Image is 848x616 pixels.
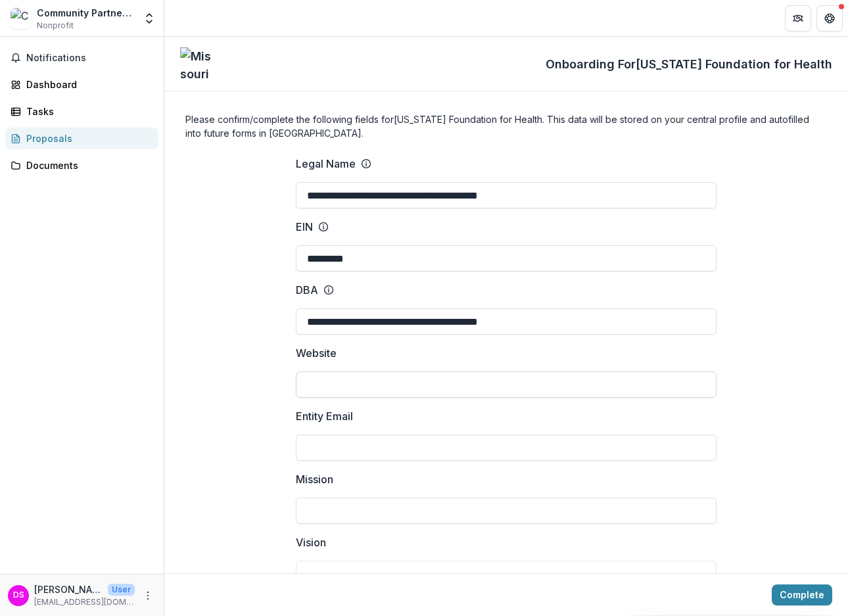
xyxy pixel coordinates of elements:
div: Dena Shelton [13,591,24,600]
p: Vision [296,534,326,550]
button: Get Help [816,5,843,32]
div: Community Partnership of [GEOGRAPHIC_DATA][US_STATE] [37,6,135,20]
button: Notifications [5,47,158,68]
p: Onboarding For [US_STATE] Foundation for Health [546,55,832,73]
a: Documents [5,154,158,176]
p: EIN [296,219,313,235]
button: Partners [785,5,811,32]
p: User [108,584,135,596]
div: Documents [26,158,148,172]
img: Community Partnership of Southeast Missouri [11,8,32,29]
span: Notifications [26,53,153,64]
p: Entity Email [296,408,353,424]
p: Legal Name [296,156,356,172]
a: Proposals [5,128,158,149]
p: [PERSON_NAME] [34,582,103,596]
p: DBA [296,282,318,298]
div: Proposals [26,131,148,145]
div: Tasks [26,105,148,118]
h4: Please confirm/complete the following fields for [US_STATE] Foundation for Health . This data wil... [185,112,827,140]
a: Dashboard [5,74,158,95]
div: Dashboard [26,78,148,91]
img: Missouri Foundation for Health logo [180,47,213,80]
p: Website [296,345,337,361]
span: Nonprofit [37,20,74,32]
p: [EMAIL_ADDRESS][DOMAIN_NAME] [34,596,135,608]
button: Complete [772,584,832,605]
button: Open entity switcher [140,5,158,32]
a: Tasks [5,101,158,122]
button: More [140,588,156,604]
p: Mission [296,471,333,487]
